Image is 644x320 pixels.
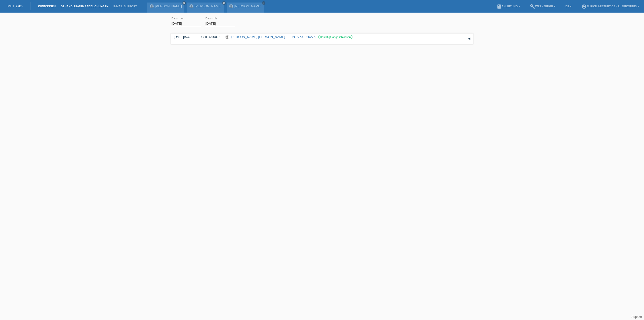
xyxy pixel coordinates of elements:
[223,2,225,4] i: close
[230,35,285,39] a: [PERSON_NAME] [PERSON_NAME]
[631,315,642,319] a: Support
[292,35,315,39] a: POSP00026275
[195,4,222,8] a: [PERSON_NAME]
[58,5,111,8] a: Behandlungen / Abbuchungen
[183,2,185,4] i: close
[494,5,522,8] a: bookAnleitung ▾
[497,4,502,9] i: book
[234,4,261,8] a: [PERSON_NAME]
[579,5,641,8] a: account_circleZürich Aesthetics - F. Ispikoudis ▾
[563,5,574,8] a: DE ▾
[182,1,186,5] a: close
[262,1,265,5] a: close
[318,35,352,39] label: Bestätigt, abgeschlossen
[35,5,58,8] a: Kund*innen
[8,4,23,8] a: MF Health
[155,4,182,8] a: [PERSON_NAME]
[262,2,265,4] i: close
[184,36,190,39] span: 15:42
[222,1,226,5] a: close
[582,4,587,9] i: account_circle
[530,4,535,9] i: build
[465,35,473,43] div: auf-/zuklappen
[197,35,221,39] div: CHF 4'900.00
[528,5,558,8] a: buildWerkzeuge ▾
[174,35,194,39] div: [DATE]
[111,5,140,8] a: E-Mail Support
